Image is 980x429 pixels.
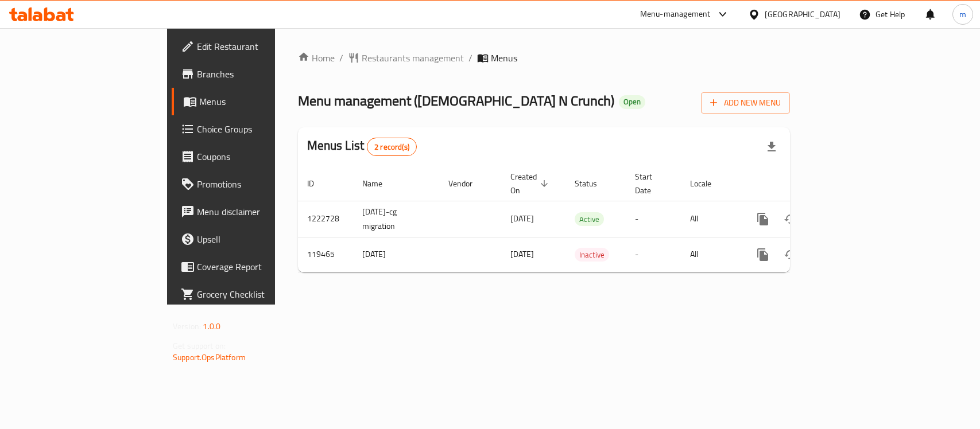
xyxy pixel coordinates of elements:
a: Choice Groups [172,115,331,143]
li: / [468,51,472,65]
button: more [749,241,777,268]
div: Active [575,212,604,226]
span: Menus [199,95,321,108]
span: Menu disclaimer [197,205,321,219]
td: - [626,201,681,237]
div: Total records count [367,138,417,156]
td: [DATE] [353,237,439,272]
span: [DATE] [510,211,534,226]
a: Menus [172,88,331,115]
a: Grocery Checklist [172,280,331,308]
span: Open [619,97,645,107]
a: Upsell [172,225,331,253]
span: m [959,8,966,21]
div: Inactive [575,248,609,262]
span: Upsell [197,232,321,246]
span: Menus [491,51,517,65]
span: Get support on: [173,338,226,353]
a: Promotions [172,170,331,198]
a: Edit Restaurant [172,33,331,60]
div: [GEOGRAPHIC_DATA] [765,8,840,21]
span: Coupons [197,150,321,163]
span: Menu management ( [DEMOGRAPHIC_DATA] N Crunch ) [298,88,614,114]
span: 2 record(s) [367,142,416,153]
nav: breadcrumb [298,51,790,65]
th: Actions [740,166,869,201]
div: Open [619,95,645,109]
span: Status [575,177,612,190]
span: Add New Menu [710,96,781,110]
td: All [681,237,740,272]
span: Created On [510,170,552,197]
span: Restaurants management [362,51,464,65]
span: [DATE] [510,247,534,262]
a: Support.OpsPlatform [173,350,246,365]
div: Export file [758,133,785,161]
div: Menu-management [640,7,711,21]
span: Coverage Report [197,260,321,274]
a: Coverage Report [172,253,331,280]
span: Active [575,213,604,226]
a: Restaurants management [348,51,464,65]
td: [DATE]-cg migration [353,201,439,237]
h2: Menus List [307,137,417,156]
span: Choice Groups [197,122,321,136]
span: Promotions [197,177,321,191]
span: Start Date [635,170,667,197]
a: Menu disclaimer [172,198,331,225]
span: Vendor [448,177,487,190]
span: Branches [197,67,321,81]
span: Name [362,177,397,190]
a: Coupons [172,143,331,170]
li: / [339,51,343,65]
table: enhanced table [298,166,869,272]
span: ID [307,177,329,190]
span: Inactive [575,248,609,262]
span: 1.0.0 [203,319,220,334]
button: more [749,205,777,233]
span: Grocery Checklist [197,287,321,301]
button: Change Status [777,241,804,268]
td: - [626,237,681,272]
button: Add New Menu [701,92,790,114]
span: Version: [173,319,201,334]
button: Change Status [777,205,804,233]
td: All [681,201,740,237]
span: Locale [690,177,726,190]
a: Branches [172,60,331,88]
span: Edit Restaurant [197,40,321,53]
